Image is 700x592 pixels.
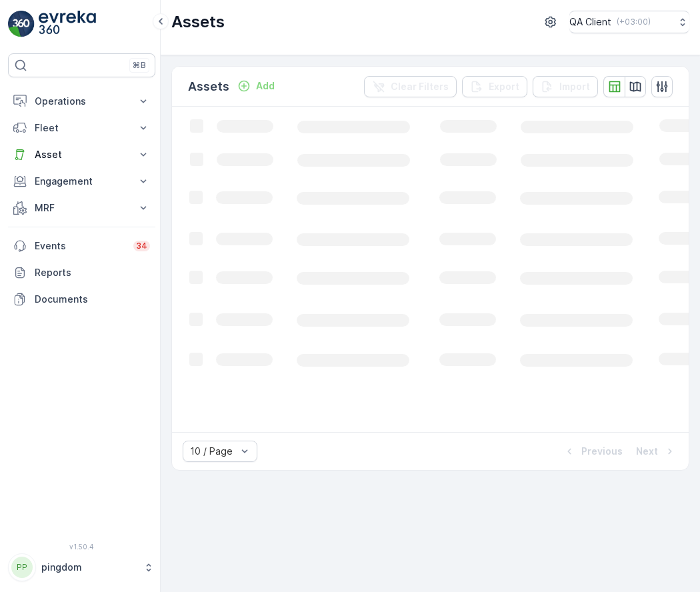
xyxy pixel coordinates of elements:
[364,76,457,97] button: Clear Filters
[35,293,150,306] p: Documents
[8,141,155,168] button: Asset
[35,175,129,188] p: Engagement
[136,241,147,251] p: 34
[489,80,519,93] p: Export
[256,79,275,93] p: Add
[35,239,125,253] p: Events
[569,11,689,33] button: QA Client(+03:00)
[41,561,137,574] p: pingdom
[533,76,598,97] button: Import
[8,553,155,581] button: PPpingdom
[8,195,155,221] button: MRF
[8,115,155,141] button: Fleet
[581,445,623,458] p: Previous
[8,543,155,551] span: v 1.50.4
[171,11,225,33] p: Assets
[8,11,35,37] img: logo
[636,445,658,458] p: Next
[35,148,129,161] p: Asset
[133,60,146,71] p: ⌘B
[8,233,155,259] a: Events34
[8,88,155,115] button: Operations
[8,286,155,313] a: Documents
[569,15,611,29] p: QA Client
[232,78,280,94] button: Add
[617,17,651,27] p: ( +03:00 )
[35,201,129,215] p: MRF
[561,443,624,459] button: Previous
[39,11,96,37] img: logo_light-DOdMpM7g.png
[35,121,129,135] p: Fleet
[35,266,150,279] p: Reports
[8,259,155,286] a: Reports
[391,80,449,93] p: Clear Filters
[11,557,33,578] div: PP
[8,168,155,195] button: Engagement
[188,77,229,96] p: Assets
[35,95,129,108] p: Operations
[635,443,678,459] button: Next
[462,76,527,97] button: Export
[559,80,590,93] p: Import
